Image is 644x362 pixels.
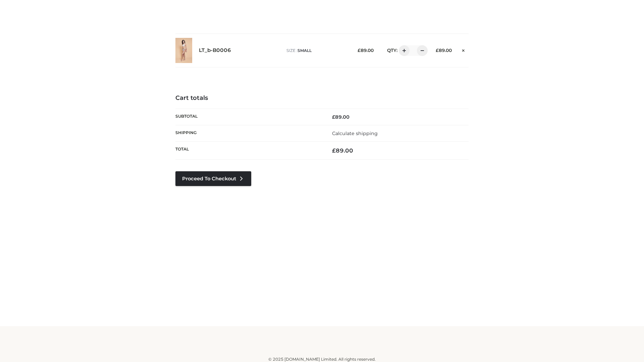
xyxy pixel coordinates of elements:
h4: Cart totals [175,95,469,102]
a: Calculate shipping [332,130,378,136]
a: LT_b-B0006 [199,47,231,54]
span: £ [436,48,439,53]
span: £ [332,147,336,154]
p: size : [286,48,347,54]
bdi: 89.00 [332,114,350,120]
span: SMALL [298,48,312,53]
th: Subtotal [175,109,322,125]
th: Total [175,142,322,160]
bdi: 89.00 [436,48,452,53]
div: QTY: [380,45,425,56]
a: Remove this item [459,45,469,54]
span: £ [332,114,335,120]
bdi: 89.00 [332,147,353,154]
th: Shipping [175,125,322,141]
bdi: 89.00 [358,48,374,53]
span: £ [358,48,361,53]
a: Proceed to Checkout [175,171,251,186]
